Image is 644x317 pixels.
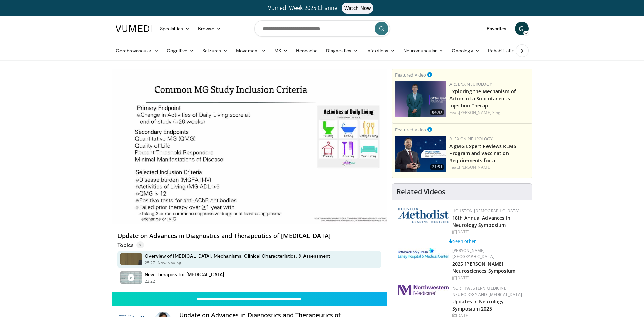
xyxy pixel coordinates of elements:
[270,44,292,57] a: MS
[449,143,516,164] a: A gMG Expert Reviews REMS Program and Vaccination Requirements for a…
[452,208,519,214] a: Houston [DEMOGRAPHIC_DATA]
[452,229,527,235] div: [DATE]
[452,285,522,297] a: Northwestern Medicine Neurology and [MEDICAL_DATA]
[484,44,521,57] a: Rehabilitation
[395,81,446,117] img: 4d22ee34-234b-4e8d-98de-7528fbaa7da7.png.150x105_q85_crop-smart_upscale.png
[398,285,449,295] img: 2a462fb6-9365-492a-ac79-3166a6f924d8.png.150x105_q85_autocrop_double_scale_upscale_version-0.2.jpg
[397,188,445,196] h4: Related Videos
[452,275,527,281] div: [DATE]
[452,298,504,312] a: Updates in Neurology Symposium 2025
[395,136,446,172] a: 21:51
[342,3,374,14] span: Watch Now
[449,164,529,170] div: Feat.
[112,69,387,224] video-js: Video Player
[194,22,225,35] a: Browse
[449,88,516,109] a: Exploring the Mechanism of Action of a Subcutaneous Injection Therap…
[145,271,224,278] h4: New Therapies for [MEDICAL_DATA]
[163,44,199,57] a: Cognitive
[483,22,511,35] a: Favorites
[117,3,528,14] a: Vumedi Week 2025 ChannelWatch Now
[145,253,330,259] h4: Overview of [MEDICAL_DATA], Mechanisms, Clinical Characteristics, & Assessment
[395,72,426,78] small: Featured Video
[155,260,181,266] p: - Now playing
[395,81,446,117] a: 04:47
[292,44,322,57] a: Headache
[430,164,444,170] span: 21:51
[117,241,144,248] p: Topics
[452,248,494,260] a: [PERSON_NAME][GEOGRAPHIC_DATA]
[430,109,444,115] span: 04:47
[395,127,426,133] small: Featured Video
[449,110,529,116] div: Feat.
[116,25,152,32] img: VuMedi Logo
[198,44,232,57] a: Seizures
[449,136,493,142] a: Alexion Neurology
[254,20,390,37] input: Search topics, interventions
[136,241,144,248] span: 2
[398,208,449,223] img: 5e4488cc-e109-4a4e-9fd9-73bb9237ee91.png.150x105_q85_autocrop_double_scale_upscale_version-0.2.png
[117,232,382,240] h4: Update on Advances in Diagnostics and Therapeutics of [MEDICAL_DATA]
[459,110,501,115] a: [PERSON_NAME] Sing
[452,215,510,228] a: 18th Annual Advances in Neurology Symposium
[452,261,515,274] a: 2025 [PERSON_NAME] Neurosciences Symposium
[449,238,476,244] a: See 1 other
[145,260,155,266] p: 25:27
[232,44,270,57] a: Movement
[145,278,155,284] p: 22:22
[515,22,529,35] a: G
[322,44,362,57] a: Diagnostics
[459,164,491,170] a: [PERSON_NAME]
[156,22,194,35] a: Specialties
[362,44,399,57] a: Infections
[268,4,376,12] span: Vumedi Week 2025 Channel
[112,44,163,57] a: Cerebrovascular
[399,44,447,57] a: Neuromuscular
[449,81,492,87] a: argenx Neurology
[447,44,484,57] a: Oncology
[398,248,449,259] img: e7977282-282c-4444-820d-7cc2733560fd.jpg.150x105_q85_autocrop_double_scale_upscale_version-0.2.jpg
[395,136,446,172] img: 1526bf50-c14a-4ee6-af9f-da835a6371ef.png.150x105_q85_crop-smart_upscale.png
